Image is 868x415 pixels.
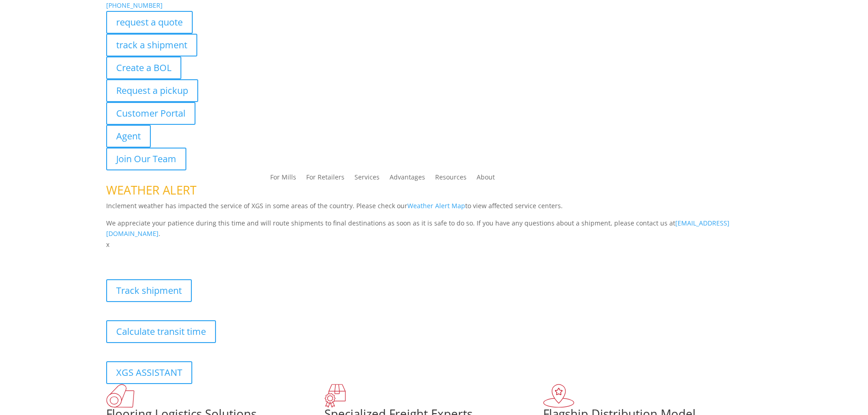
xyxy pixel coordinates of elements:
a: [PHONE_NUMBER] [106,1,163,10]
img: xgs-icon-focused-on-flooring-red [324,384,346,408]
a: About [477,174,495,184]
a: For Mills [270,174,296,184]
p: Inclement weather has impacted the service of XGS in some areas of the country. Please check our ... [106,200,762,218]
p: We appreciate your patience during this time and will route shipments to final destinations as so... [106,218,762,240]
img: xgs-icon-flagship-distribution-model-red [543,384,575,408]
b: Visibility, transparency, and control for your entire supply chain. [106,251,309,260]
img: xgs-icon-total-supply-chain-intelligence-red [106,384,134,408]
a: For Retailers [306,174,344,184]
a: Services [354,174,380,184]
a: XGS ASSISTANT [106,361,192,384]
span: WEATHER ALERT [106,182,196,198]
a: Agent [106,125,151,148]
a: Customer Portal [106,102,195,125]
a: track a shipment [106,34,197,56]
a: Advantages [390,174,425,184]
a: Request a pickup [106,79,198,102]
a: Join Our Team [106,148,186,170]
a: Track shipment [106,279,192,302]
p: x [106,239,762,250]
a: Create a BOL [106,56,181,79]
a: Calculate transit time [106,320,216,343]
a: Weather Alert Map [407,201,465,210]
a: request a quote [106,11,193,34]
a: Resources [435,174,467,184]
